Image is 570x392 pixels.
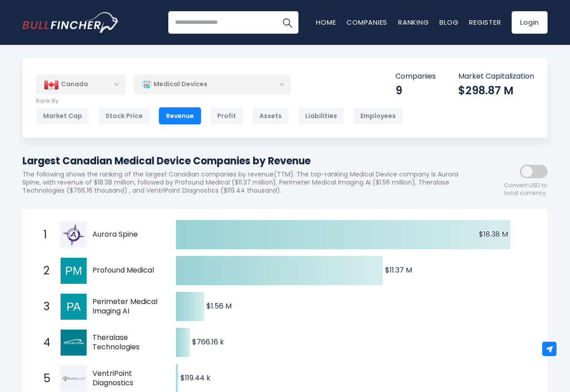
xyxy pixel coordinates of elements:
p: The following shows the ranking of the largest Canadian companies by revenue(TTM). The top-rankin... [22,170,467,195]
text: $119.44 k [180,373,210,383]
img: VentriPoint Diagnostics [61,366,87,392]
span: Convert USD to local currency [504,182,548,197]
h1: Largest Canadian Medical Device Companies by Revenue [22,154,467,168]
span: Aurora Spine [92,230,160,239]
span: 4 [39,335,48,350]
span: 5 [39,371,48,386]
img: Profound Medical [61,258,87,284]
div: Profit [210,107,243,124]
div: Canada [36,75,126,94]
span: Perimeter Medical Imaging AI [92,297,160,316]
div: Stock Price [98,107,150,124]
button: Search [276,11,298,34]
text: $11.37 M [385,265,412,275]
a: Login [512,11,548,34]
img: Aurora Spine [61,222,87,248]
span: 2 [39,263,48,278]
a: Companies [346,18,387,27]
a: Home [316,18,336,27]
div: Assets [252,107,289,124]
text: $1.56 M [206,301,232,311]
text: $18.38 M [479,229,508,239]
a: Go to homepage [22,12,119,33]
div: 9 [395,84,436,97]
text: $766.16 k [192,337,224,347]
div: Revenue [159,107,201,124]
p: Rank By [36,97,403,105]
a: Blog [439,18,458,27]
p: Market Capitalization [458,72,534,81]
div: Liabilities [298,107,344,124]
span: VentriPoint Diagnostics [92,369,160,388]
span: Theralase Technologies [92,333,160,352]
div: Market Cap [36,107,89,124]
span: Profound Medical [92,266,160,275]
a: Ranking [398,18,429,27]
div: Medical Devices [134,74,291,95]
img: Theralase Technologies [61,330,87,356]
span: 3 [39,299,48,314]
img: Bullfincher logo [22,12,119,33]
a: Register [469,18,501,27]
div: Employees [353,107,403,124]
span: 1 [39,227,48,242]
img: Perimeter Medical Imaging AI [61,294,87,320]
div: $298.87 M [458,84,534,97]
p: Companies [395,72,436,81]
